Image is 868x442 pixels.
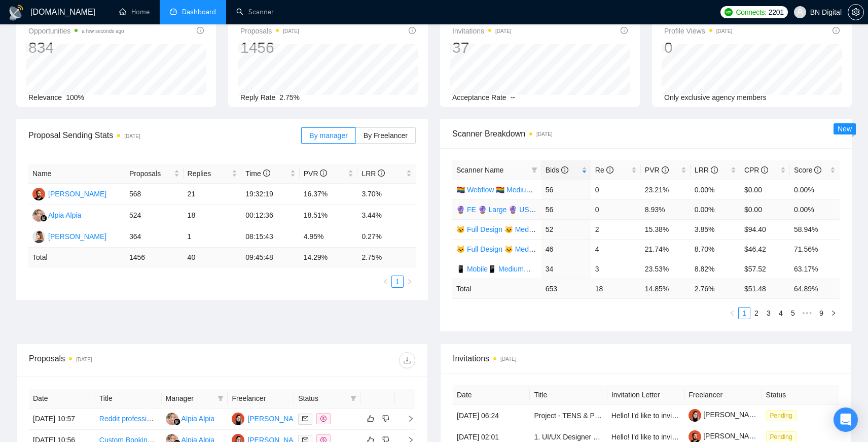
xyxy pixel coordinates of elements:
[561,166,568,174] span: info-circle
[534,412,610,420] a: Project - TENS & Pages
[119,8,150,16] a: homeHome
[188,168,230,179] span: Replies
[740,239,790,259] td: $46.42
[32,232,106,240] a: VG[PERSON_NAME]
[361,169,385,178] span: LRR
[595,166,613,174] span: Re
[739,308,750,319] a: 1
[48,231,106,242] div: [PERSON_NAME]
[775,308,786,319] a: 4
[184,184,242,205] td: 21
[769,7,784,18] span: 2201
[833,27,840,34] span: info-circle
[762,385,839,405] th: Status
[761,166,768,174] span: info-circle
[738,307,750,319] li: 1
[452,38,512,57] div: 37
[232,414,306,422] a: PL[PERSON_NAME]
[218,395,224,401] span: filter
[530,385,607,405] th: Title
[452,25,512,37] span: Invitations
[645,166,669,174] span: PVR
[641,199,691,219] td: 8.93%
[184,226,242,248] td: 1
[300,248,358,267] td: 14.29 %
[664,25,732,37] span: Profile Views
[766,410,797,421] span: Pending
[32,188,45,200] img: AO
[28,25,124,37] span: Opportunities
[787,307,799,319] li: 5
[689,409,701,422] img: c1YvhqSRtMP_HWjqNaNEJXUB_1gTEHVxQ7TVoGkgON3eh5-6DwsiEz9DpbSS2Dl5xV
[391,276,404,288] li: 1
[691,239,740,259] td: 8.70%
[236,8,274,16] a: searchScanner
[541,180,591,199] td: 56
[357,248,416,267] td: 2.75 %
[691,219,740,239] td: 3.85%
[28,93,62,101] span: Relevance
[456,245,577,253] a: 🐱 Full Design 🐱 Medium 🐱 Non US
[379,276,391,288] li: Previous Page
[799,307,815,319] span: •••
[29,409,95,430] td: [DATE] 10:57
[263,169,270,177] span: info-circle
[364,131,408,140] span: By Freelancer
[775,307,787,319] li: 4
[711,166,718,174] span: info-circle
[66,93,84,101] span: 100%
[591,180,641,199] td: 0
[241,226,300,248] td: 08:15:43
[28,129,301,142] span: Proposal Sending Stats
[799,307,815,319] li: Next 5 Pages
[500,356,516,362] time: [DATE]
[816,308,827,319] a: 9
[740,199,790,219] td: $0.00
[197,27,204,34] span: info-circle
[125,205,184,226] td: 524
[182,8,216,16] span: Dashboard
[29,352,222,368] div: Proposals
[380,413,392,425] button: dislike
[309,131,347,140] span: By manager
[240,93,275,101] span: Reply Rate
[834,407,858,432] div: Open Intercom Messenger
[740,259,790,279] td: $57.52
[125,248,184,267] td: 1456
[348,391,358,406] span: filter
[170,8,177,15] span: dashboard
[541,259,591,279] td: 34
[28,248,125,267] td: Total
[691,199,740,219] td: 0.00%
[48,210,81,221] div: Alpia Alpia
[456,166,503,174] span: Scanner Name
[790,180,840,199] td: 0.00%
[453,405,530,426] td: [DATE] 06:24
[814,166,821,174] span: info-circle
[740,219,790,239] td: $94.40
[763,307,775,319] li: 3
[29,389,95,409] th: Date
[662,166,669,174] span: info-circle
[591,279,641,298] td: 18
[184,205,242,226] td: 18
[790,259,840,279] td: 63.17%
[815,307,827,319] li: 9
[729,310,735,316] span: left
[641,259,691,279] td: 23.53%
[184,164,242,184] th: Replies
[99,415,279,423] a: Reddit professional Management & Growth of Subreddits
[304,169,328,178] span: PVR
[166,413,178,425] img: AA
[827,307,840,319] li: Next Page
[740,180,790,199] td: $0.00
[591,259,641,279] td: 3
[452,93,507,101] span: Acceptance Rate
[32,189,106,197] a: AO[PERSON_NAME]
[382,279,388,285] span: left
[283,28,299,34] time: [DATE]
[279,93,300,101] span: 2.75%
[691,180,740,199] td: 0.00%
[453,352,839,365] span: Invitations
[736,7,766,18] span: Connects:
